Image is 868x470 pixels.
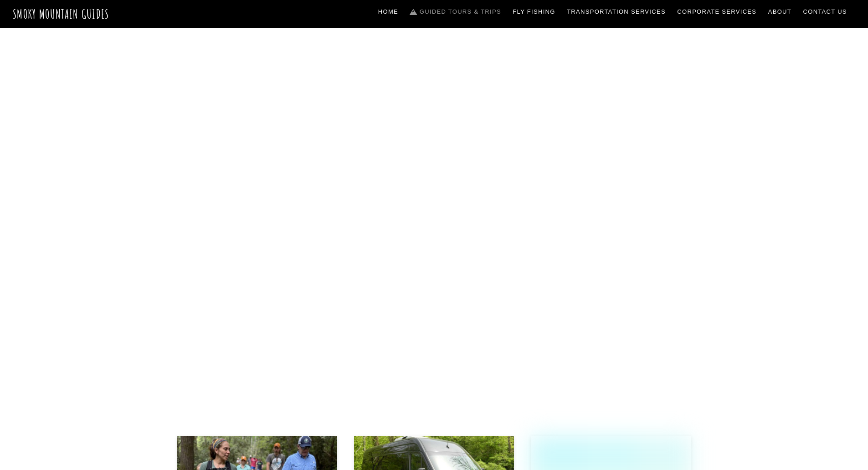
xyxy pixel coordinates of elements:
span: Guided Trips & Tours [320,165,548,202]
a: About [765,2,795,21]
a: Smoky Mountain Guides [13,6,109,21]
a: Corporate Services [674,2,760,21]
a: Fly Fishing [509,2,559,21]
h1: The ONLY one-stop, full Service Guide Company for the Gatlinburg and [GEOGRAPHIC_DATA] side of th... [228,216,640,356]
a: Contact Us [800,2,851,21]
a: Guided Tours & Trips [406,2,505,21]
a: Transportation Services [563,2,669,21]
a: Home [375,2,402,21]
